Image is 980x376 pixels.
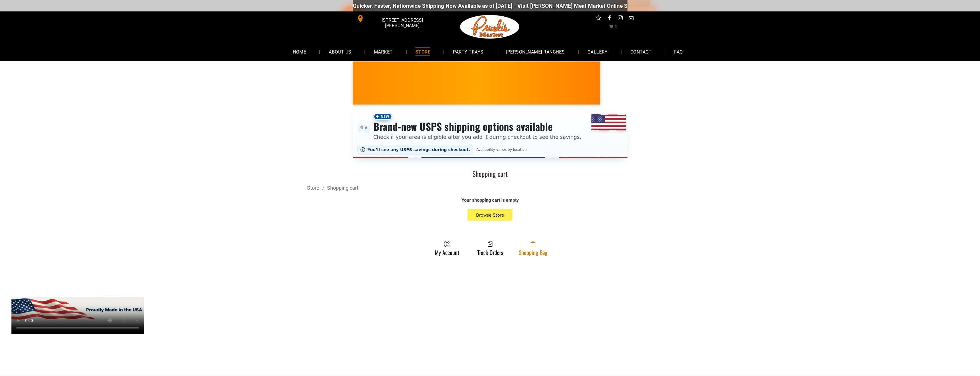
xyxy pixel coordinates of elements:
span: New [373,113,392,120]
h3: Brand-new USPS shipping options available [373,120,581,133]
a: instagram [616,14,624,23]
span: You’ll see any USPS savings during checkout. [368,147,470,152]
p: Check if your area is eligible after you add it during checkout to see the savings. [373,133,581,141]
a: CONTACT [622,44,660,59]
a: STORE [407,44,439,59]
a: Shopping Bag [516,241,550,256]
a: [STREET_ADDRESS][PERSON_NAME] [353,14,440,23]
img: Pruski-s+Market+HQ+Logo2-1920w.png [459,11,521,42]
div: Your shopping cart is empty [387,197,593,203]
a: GALLERY [579,44,616,59]
a: email [627,14,635,23]
a: My Account [432,241,462,256]
span: 0 [615,24,617,29]
a: PARTY TRAYS [444,44,492,59]
div: Quicker, Faster, Nationwide Shipping Now Available as of [DATE] - Visit [PERSON_NAME] Meat Market... [353,3,699,9]
a: Social network [595,14,602,23]
a: [PERSON_NAME] RANCHES [498,44,573,59]
div: Shipping options announcement [353,109,627,158]
a: facebook [605,14,613,23]
span: Availability varies by location. [475,148,529,152]
a: FAQ [666,44,691,59]
span: Browse Store [476,212,504,218]
h1: Shopping cart [307,169,673,178]
button: Browse Store [468,209,513,221]
span: / [319,185,327,191]
a: Shopping cart [327,185,359,191]
a: ABOUT US [320,44,360,59]
span: [STREET_ADDRESS][PERSON_NAME] [365,15,439,31]
div: Breadcrumbs [307,184,673,191]
a: MARKET [365,44,401,59]
a: HOME [284,44,315,59]
a: Store [307,185,319,191]
a: Track Orders [474,241,506,256]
